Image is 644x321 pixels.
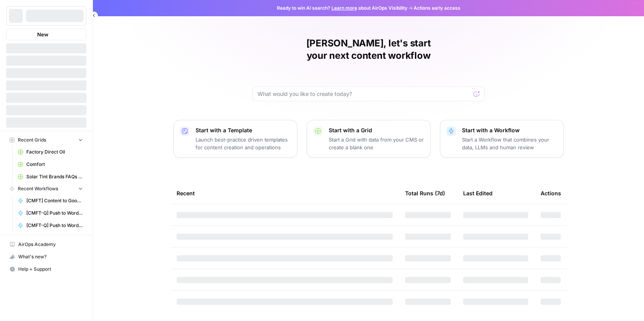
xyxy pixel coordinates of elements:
h1: [PERSON_NAME], let's start your next content workflow [252,37,485,62]
span: Solar Tint Brands FAQs Workflows [26,173,83,180]
span: New [37,31,48,38]
span: Recent Grids [18,137,46,143]
div: Total Runs (7d) [405,183,445,204]
span: Help + Support [18,266,83,273]
p: Start with a Template [196,126,291,134]
a: Factory Direct Oil [14,146,86,158]
span: Recent Workflows [18,185,58,192]
a: [CMFT-Q] Push to Wordpress [14,207,86,219]
button: Recent Workflows [6,183,86,195]
span: Ready to win AI search? about AirOps Visibility [277,5,407,12]
p: Start a Grid with data from your CMS or create a blank one [329,136,424,151]
a: [CMFT] Content to Google Docs [14,195,86,207]
span: Comfort [26,161,83,168]
span: Factory Direct Oil [26,149,83,155]
button: New [6,29,86,40]
a: AirOps Academy [6,238,86,251]
span: [CMFT] Content to Google Docs [26,197,83,204]
span: [CMFT-Q] Push to Wordpress FAQs [26,222,83,229]
a: Learn more [331,5,357,11]
div: Recent [177,183,393,204]
button: What's new? [6,251,86,263]
p: Launch best-practice driven templates for content creation and operations [196,136,291,151]
a: [CMFT-Q] Push to Wordpress FAQs [14,219,86,232]
span: AirOps Academy [18,241,83,248]
a: Solar Tint Brands FAQs Workflows [14,171,86,183]
div: What's new? [7,251,86,263]
span: [CMFT-Q] Push to Wordpress [26,210,83,217]
div: Last Edited [463,183,493,204]
p: Start with a Workflow [462,126,557,134]
p: Start with a Grid [329,126,424,134]
button: Start with a GridStart a Grid with data from your CMS or create a blank one [307,120,431,158]
div: Actions [541,183,561,204]
input: What would you like to create today? [258,90,471,98]
button: Help + Support [6,263,86,275]
button: Start with a TemplateLaunch best-practice driven templates for content creation and operations [173,120,297,158]
p: Start a Workflow that combines your data, LLMs and human review [462,136,557,151]
a: Comfort [14,158,86,171]
button: Start with a WorkflowStart a Workflow that combines your data, LLMs and human review [440,120,564,158]
button: Recent Grids [6,134,86,146]
span: Actions early access [414,5,460,12]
